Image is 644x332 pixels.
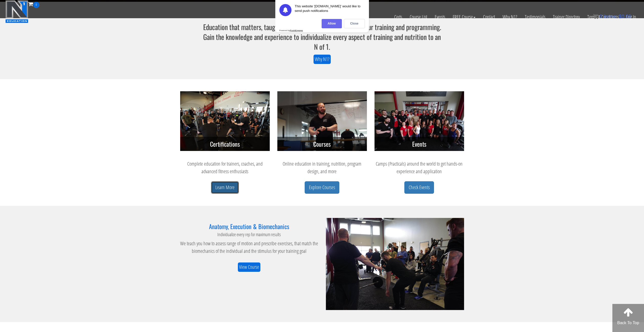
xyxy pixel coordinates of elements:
[180,223,318,230] h3: Anatomy, Execution & Biomechanics
[390,8,406,26] a: Certs
[593,14,598,19] img: icon11.png
[404,181,434,194] a: Check Events
[28,1,39,7] a: 0
[344,19,365,28] div: Close
[499,8,521,26] a: Why N1?
[277,91,367,151] img: n1-courses
[277,160,367,175] p: Online education in training, nutrition, program design, and more
[180,240,318,255] p: We teach you how to assess range of motion and prescribe exercises, that match the biomechanics o...
[238,262,260,272] a: View Course
[406,8,431,26] a: Course List
[180,137,270,151] h3: Certifications
[33,2,39,8] span: 0
[314,55,331,64] a: Why N1?
[326,218,464,310] img: n1-anatomy-biomechanics-execution
[375,91,464,151] img: n1-events
[290,29,303,32] strong: PushEngage
[375,160,464,175] p: Camps (Practicals) around the world to get hands-on experience and application
[619,14,631,19] bdi: 0.00
[521,8,549,26] a: Testimonials
[619,14,621,19] span: $
[5,0,28,23] img: n1-education
[604,14,617,19] span: items:
[599,14,602,19] span: 0
[375,137,464,151] h3: Events
[180,160,270,175] p: Complete education for trainers, coaches, and advanced fitness enthusiasts
[549,8,584,26] a: Trainer Directory
[479,8,499,26] a: Contact
[431,8,449,26] a: Events
[180,232,318,237] h4: Individualize every rep for maximum results
[277,137,367,151] h3: Courses
[279,29,303,32] div: Powered by
[295,4,365,16] div: This website '[DOMAIN_NAME]' would like to send push notifications
[584,8,622,26] a: Terms & Conditions
[449,8,479,26] a: FREE Course
[612,320,644,326] p: Back To Top
[180,91,270,151] img: n1-certifications
[622,8,640,26] a: Log In
[211,181,239,194] a: Learn More
[593,14,631,19] a: 0 items: $0.00
[322,19,342,28] div: Allow
[202,22,443,52] h3: Education that matters, taught in a way that directly applies to your training and programming. G...
[305,181,339,194] a: Explore Courses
